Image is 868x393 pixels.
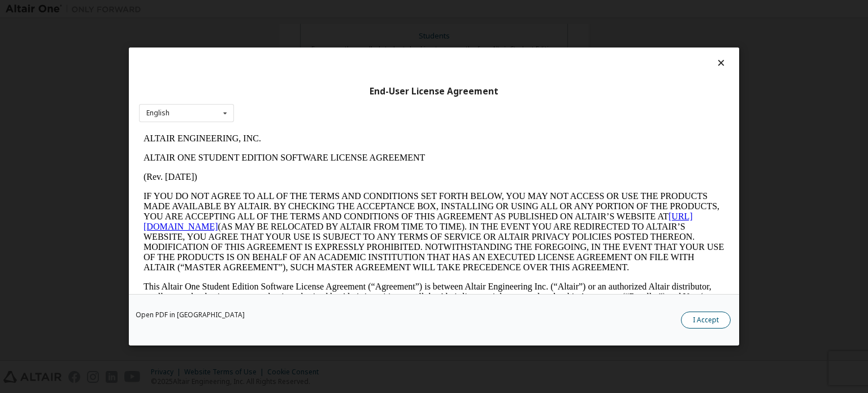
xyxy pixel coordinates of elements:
a: [URL][DOMAIN_NAME] [5,83,554,102]
a: Open PDF in [GEOGRAPHIC_DATA] [136,312,245,318]
div: English [146,110,170,116]
p: (Rev. [DATE]) [5,43,585,53]
div: End-User License Agreement [139,86,729,97]
p: ALTAIR ENGINEERING, INC. [5,5,585,15]
p: ALTAIR ONE STUDENT EDITION SOFTWARE LICENSE AGREEMENT [5,24,585,34]
button: I Accept [681,312,731,329]
p: IF YOU DO NOT AGREE TO ALL OF THE TERMS AND CONDITIONS SET FORTH BELOW, YOU MAY NOT ACCESS OR USE... [5,62,585,144]
p: This Altair One Student Edition Software License Agreement (“Agreement”) is between Altair Engine... [5,153,585,193]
